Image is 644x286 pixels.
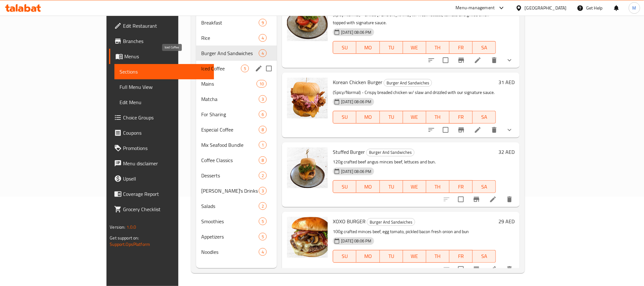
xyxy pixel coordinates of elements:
[498,78,515,87] h6: 31 AED
[259,126,267,133] div: items
[201,80,257,88] span: Mains
[333,41,356,54] button: SU
[406,43,424,52] span: WE
[201,141,259,149] span: Mix Seafood Bundle
[424,122,439,138] button: sort-choices
[196,122,277,137] div: Especial Coffee8
[259,157,266,163] span: 8
[201,49,259,57] span: Burger And Sandwiches
[196,244,277,260] div: Noodles4
[502,192,517,207] button: delete
[201,187,259,195] div: Mojito's Drinks
[489,265,497,273] a: Edit menu item
[109,110,214,125] a: Choice Groups
[201,95,259,103] span: Matcha
[473,111,496,124] button: SA
[196,137,277,153] div: Mix Seafood Bundle1
[406,252,424,261] span: WE
[259,218,266,225] span: 5
[384,79,432,87] span: Burger And Sandwiches
[426,180,449,193] button: TH
[114,64,214,79] a: Sections
[126,223,136,231] span: 1.0.0
[109,125,214,140] a: Coupons
[356,250,380,263] button: MO
[123,160,209,167] span: Menu disclaimer
[201,156,259,164] span: Coffee Classics
[201,248,259,256] span: Noodles
[109,18,214,33] a: Edit Restaurant
[333,111,356,124] button: SU
[380,111,403,124] button: TU
[429,112,447,122] span: TH
[196,76,277,91] div: Mains10
[449,41,473,54] button: FR
[259,249,266,255] span: 4
[356,41,380,54] button: MO
[201,34,259,42] span: Rice
[201,187,259,195] span: [PERSON_NAME]'s Drinks
[259,127,266,133] span: 8
[259,141,267,149] div: items
[109,49,214,64] a: Menus
[498,147,515,156] h6: 32 AED
[110,223,125,231] span: Version:
[259,96,266,102] span: 3
[201,233,259,240] span: Appetizers
[452,43,470,52] span: FR
[502,261,517,277] button: delete
[473,41,496,54] button: SA
[439,54,452,67] span: Select to update
[124,53,209,60] span: Menus
[339,99,374,105] span: [DATE] 08:06 PM
[333,89,496,97] p: (Spicy/Normal) - Crispy breaded chicken w/ slaw and drizzled with our signature sauce.
[475,252,493,261] span: SA
[259,142,266,148] span: 1
[196,15,277,30] div: Breakfast9
[259,218,267,225] div: items
[259,173,266,179] span: 2
[201,126,259,133] span: Especial Coffee
[380,41,403,54] button: TU
[196,30,277,46] div: Rice4
[452,112,470,122] span: FR
[429,182,447,191] span: TH
[333,11,496,27] p: (spicy/Normal) - Grilled [PERSON_NAME] w/ fresh lettuce, tomato and grilled onion topped with sig...
[403,41,426,54] button: WE
[336,182,354,191] span: SU
[333,77,382,87] span: Korean Chicken Burger
[406,112,424,122] span: WE
[359,43,377,52] span: MO
[380,180,403,193] button: TU
[469,261,484,277] button: Branch-specific-item
[367,218,415,226] div: Burger And Sandwiches
[109,156,214,171] a: Menu disclaimer
[196,183,277,198] div: [PERSON_NAME]'s Drinks3
[201,65,241,72] span: Iced Coffee
[259,233,267,240] div: items
[452,182,470,191] span: FR
[469,192,484,207] button: Branch-specific-item
[449,180,473,193] button: FR
[336,112,354,122] span: SU
[259,234,266,240] span: 5
[123,205,209,213] span: Grocery Checklist
[259,20,266,26] span: 9
[475,182,493,191] span: SA
[502,122,517,138] button: show more
[403,180,426,193] button: WE
[403,111,426,124] button: WE
[287,78,328,118] img: Korean Chicken Burger
[259,19,267,26] div: items
[201,202,259,210] span: Salads
[196,61,277,76] div: Iced Coffee5edit
[473,180,496,193] button: SA
[196,107,277,122] div: For Sharing6
[382,43,401,52] span: TU
[475,43,493,52] span: SA
[382,112,401,122] span: TU
[474,56,482,64] a: Edit menu item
